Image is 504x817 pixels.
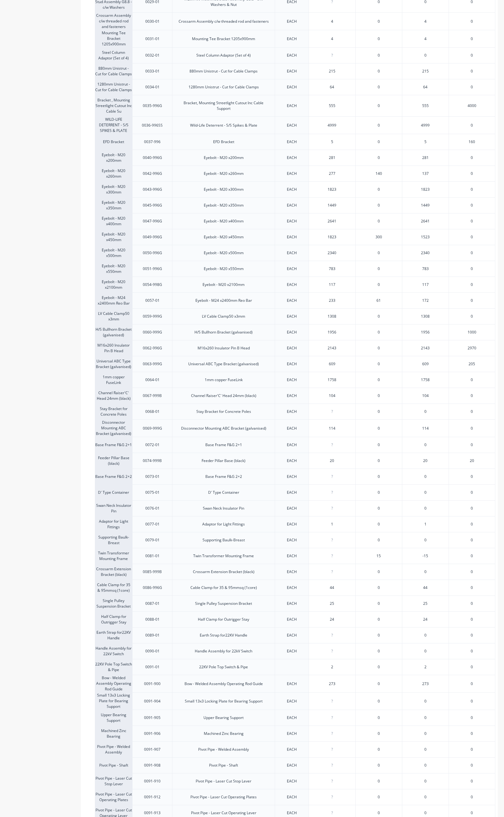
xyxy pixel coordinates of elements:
div: Supporting Baulk-Breast [203,537,245,543]
div: ? [309,469,355,484]
div: 4999 [402,116,449,134]
span: 4000 [468,103,476,109]
span: 0 [378,250,380,256]
div: ? [309,564,355,580]
div: Base Frame F&G 2+2 [95,469,132,484]
div: Eyebolt - M20 x400mm [204,218,244,224]
span: 0 [471,521,473,527]
div: Eyebolt - M20 x300mm [95,181,132,197]
div: M16x260 Insulator Pin B Head [198,345,250,351]
div: Stay Bracket for Concrete Poles [196,409,251,414]
div: 0042-996G [143,171,162,176]
div: EACH [287,36,297,42]
div: 0043-996G [143,187,162,192]
div: 172 [402,292,449,308]
div: 1758 [402,372,449,388]
span: 0 [378,53,380,58]
div: Cable Clamp for 35 & 95mmsq (1core) [95,580,132,595]
div: Eyebolt - M20 x350mm [204,203,244,208]
span: 0 [378,218,380,224]
span: 0 [471,537,473,543]
div: 1823 [309,229,355,245]
div: 0079-01 [145,537,160,543]
div: 5 [402,134,449,150]
span: 0 [378,103,380,109]
div: EACH [287,585,297,591]
span: 0 [378,84,380,90]
div: Crossarm Extension Bracket (black) [193,569,254,575]
span: 0 [471,490,473,495]
div: 783 [402,261,449,277]
div: 2340 [309,245,355,261]
div: 0074-999B [143,458,162,464]
span: 0 [378,19,380,24]
div: 0050-996G [143,250,162,256]
div: 25 [402,595,449,611]
div: Disconnector Mounting ABC Bracket (galvanised) [181,426,266,431]
div: 104 [309,388,355,404]
div: 277 [309,166,355,181]
div: EACH [287,218,297,224]
div: EACH [287,84,297,90]
span: 0 [378,537,380,543]
div: 2641 [402,213,449,229]
div: EACH [287,266,297,272]
div: Bracket , Mounting Streetlight Cutout Inc Cable Su [95,95,132,116]
div: 233 [309,293,355,308]
span: 0 [471,171,473,176]
div: 0057-01 [145,298,160,303]
div: 0069-999G [143,426,162,431]
div: Eyebolt - M24 x2400mm Reo Bar [195,298,252,303]
span: 0 [378,569,380,575]
div: 44 [309,580,355,595]
div: 0067-999B [143,393,162,399]
div: Base Frame F&G 2+2 [205,474,242,479]
div: 880mm Unistrut - Cut for Cable Clamps [95,63,132,79]
div: Twin Transformer Mounting Frame [95,548,132,564]
div: Crossarm Assembly c/w threaded rod and fasteners [95,12,132,30]
span: 0 [471,84,473,90]
div: Universal ABC Type Bracket (galvanised) [188,361,259,367]
span: 0 [378,393,380,399]
div: 1 [309,516,355,532]
div: Eyebolt - M20 x550mm [95,261,132,277]
span: 0 [378,123,380,128]
div: 25 [309,596,355,611]
span: 0 [471,234,473,240]
span: 0 [471,218,473,224]
div: Cable Clamp for 35 & 95mmsq (1core) [190,585,257,591]
div: EACH [287,521,297,527]
div: 1 [402,516,449,532]
div: 0051-996G [143,266,162,272]
div: 0 [402,404,449,419]
span: 0 [471,203,473,208]
div: 2143 [309,340,355,356]
span: 0 [378,314,380,319]
div: EACH [287,474,297,479]
div: 1280mm Unistrut - Cut for Cable Clamps [189,84,259,90]
span: 0 [471,314,473,319]
div: Wild-Life Deterrent - S/S Spikes & Plate [190,123,257,128]
div: ? [309,437,355,453]
div: EACH [287,139,297,145]
div: 117 [309,277,355,292]
div: Eyebolt - M20 x550mm [204,266,244,272]
div: Channel Raiser'C' Head 24mm (black) [191,393,256,399]
span: 0 [378,155,380,161]
span: 300 [376,234,382,240]
div: 0037-996 [144,139,161,145]
span: 0 [471,393,473,399]
div: EACH [287,250,297,256]
span: 0 [378,521,380,527]
div: 0031-01 [145,36,160,42]
div: EACH [287,19,297,24]
div: Supporting Baulk-Breast [95,532,132,548]
span: 0 [378,36,380,42]
div: Channel Raiser'C' Head 24mm (black) [95,388,132,404]
span: 205 [469,361,475,367]
div: ? [309,501,355,516]
div: EACH [287,187,297,192]
div: 64 [402,79,449,95]
div: 4 [402,12,449,30]
div: EACH [287,53,297,58]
